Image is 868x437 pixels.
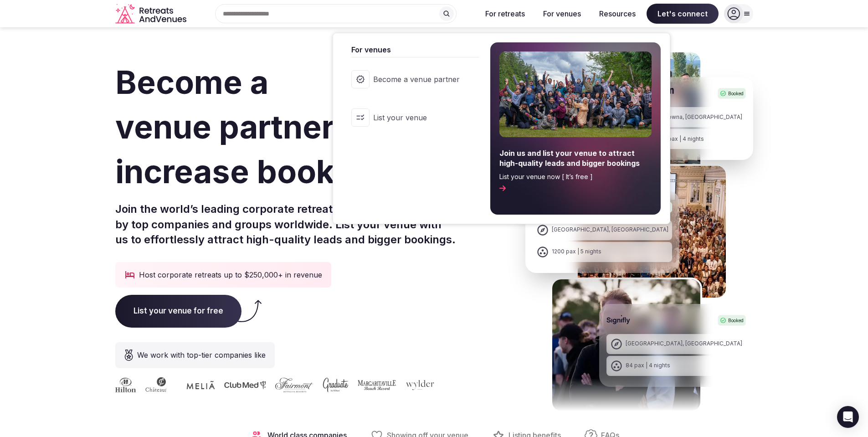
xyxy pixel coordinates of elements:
[552,248,601,256] div: 1200 pax | 5 nights
[659,135,704,143] div: 43 pax | 4 nights
[659,113,742,121] div: Kelowna, [GEOGRAPHIC_DATA]
[115,306,241,315] a: List your venue for free
[837,406,859,428] div: Open Intercom Messenger
[115,4,188,24] svg: Retreats and Venues company logo
[115,60,484,194] h1: Become a venue partner to increase bookings
[499,51,652,137] img: For venues
[373,113,460,123] span: List your venue
[718,88,746,99] div: Booked
[592,4,643,24] button: Resources
[115,262,331,288] div: Host corporate retreats up to $250,000+ in revenue
[550,278,702,413] img: Signifly Portugal Retreat
[499,148,652,169] span: Join us and list your venue to attract high-quality leads and bigger bookings
[351,44,479,55] span: For venues
[115,4,188,24] a: Visit the homepage
[478,4,532,24] button: For retreats
[536,4,588,24] button: For venues
[626,362,670,370] div: 84 pax | 4 nights
[552,226,668,234] div: [GEOGRAPHIC_DATA], [GEOGRAPHIC_DATA]
[490,42,661,215] a: Join us and list your venue to attract high-quality leads and bigger bookingsList your venue now ...
[342,99,479,136] a: List your venue
[115,342,275,368] div: We work with top-tier companies like
[115,201,484,247] p: Join the world’s leading corporate retreat platform and get discovered by top companies and group...
[373,74,460,84] span: Become a venue partner
[647,4,719,24] span: Let's connect
[115,295,241,328] span: List your venue for free
[718,315,746,326] div: Booked
[342,61,479,98] a: Become a venue partner
[626,340,742,348] div: [GEOGRAPHIC_DATA], [GEOGRAPHIC_DATA]
[499,172,652,181] span: List your venue now [ It’s free ]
